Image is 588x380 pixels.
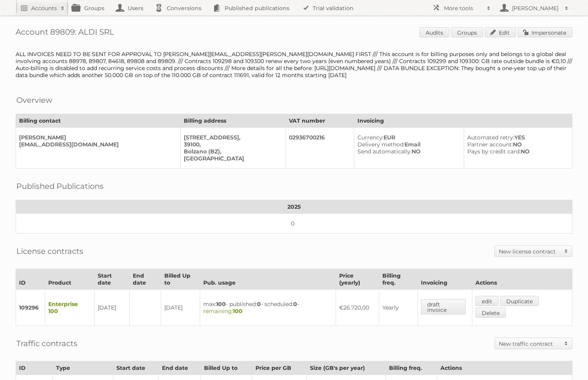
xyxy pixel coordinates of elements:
[200,290,336,326] td: max: - published: - scheduled: -
[19,134,174,141] div: [PERSON_NAME]
[161,290,200,326] td: [DATE]
[184,148,280,155] div: Bolzano (BZ),
[451,27,483,37] a: Groups
[357,148,412,155] span: Send automatically:
[386,361,437,375] th: Billing freq.
[379,290,417,326] td: Yearly
[233,308,243,315] strong: 100
[472,269,572,290] th: Actions
[161,269,200,290] th: Billed Up to
[184,141,280,148] div: 39100,
[475,308,506,318] a: Delete
[16,94,52,106] h2: Overview
[16,114,181,128] th: Billing contact
[16,361,53,375] th: ID
[518,27,572,37] a: Impersonate
[560,246,572,257] span: Toggle
[201,361,252,375] th: Billed Up to
[354,114,572,128] th: Invoicing
[467,134,566,141] div: YES
[16,180,104,192] h2: Published Publications
[16,200,572,214] th: 2025
[357,141,457,148] div: Email
[16,214,572,234] td: 0
[467,141,513,148] span: Partner account:
[45,290,95,326] td: Enterprise 100
[475,296,498,306] a: edit
[53,361,113,375] th: Type
[495,338,572,349] a: New traffic contract
[180,114,286,128] th: Billing address
[286,128,354,169] td: 02936700216
[500,296,539,306] a: Duplicate
[495,246,572,257] a: New license contract
[203,308,243,315] span: remaining:
[421,299,466,315] a: draft invoice
[499,340,560,348] h2: New traffic contract
[16,51,572,79] div: ALL INVOICES NEED TO BE SENT FOR APPROVAL TO [PERSON_NAME][EMAIL_ADDRESS][PERSON_NAME][DOMAIN_NAM...
[417,269,472,290] th: Invoicing
[307,361,386,375] th: Size (GB's per year)
[336,290,379,326] td: €26.720,00
[16,269,45,290] th: ID
[200,269,336,290] th: Pub. usage
[437,361,572,375] th: Actions
[357,148,457,155] div: NO
[252,361,307,375] th: Price per GB
[499,248,560,255] h2: New license contract
[485,27,516,37] a: Edit
[467,148,566,155] div: NO
[419,27,449,37] a: Audits
[158,361,201,375] th: End date
[95,269,129,290] th: Start date
[560,338,572,349] span: Toggle
[113,361,158,375] th: Start date
[45,269,95,290] th: Product
[129,269,161,290] th: End date
[19,141,174,148] div: [EMAIL_ADDRESS][DOMAIN_NAME]
[357,134,457,141] div: EUR
[357,141,405,148] span: Delivery method:
[16,290,45,326] td: 109296
[31,4,57,12] h2: Accounts
[95,290,129,326] td: [DATE]
[216,301,226,308] strong: 100
[184,134,280,141] div: [STREET_ADDRESS],
[510,4,561,12] h2: [PERSON_NAME]
[293,301,297,308] strong: 0
[286,114,354,128] th: VAT number
[467,134,514,141] span: Automated retry:
[467,148,521,155] span: Pays by credit card:
[357,134,384,141] span: Currency:
[467,141,566,148] div: NO
[16,27,572,39] h1: Account 89809: ALDI SRL
[336,269,379,290] th: Price (yearly)
[16,245,83,257] h2: License contracts
[444,4,483,12] h2: More tools
[257,301,261,308] strong: 0
[379,269,417,290] th: Billing freq.
[184,155,280,162] div: [GEOGRAPHIC_DATA]
[16,338,77,349] h2: Traffic contracts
